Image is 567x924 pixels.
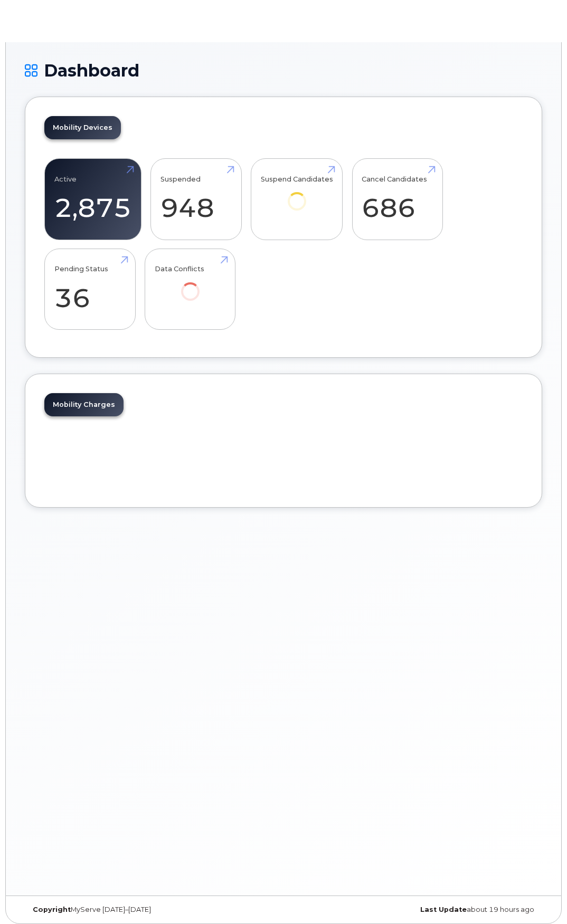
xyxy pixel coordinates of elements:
[54,254,126,324] a: Pending Status 36
[44,116,121,139] a: Mobility Devices
[261,165,333,225] a: Suspend Candidates
[25,906,283,914] div: MyServe [DATE]–[DATE]
[33,906,71,913] strong: Copyright
[155,254,226,315] a: Data Conflicts
[44,393,124,416] a: Mobility Charges
[283,906,542,914] div: about 19 hours ago
[362,165,433,234] a: Cancel Candidates 686
[25,61,542,80] h1: Dashboard
[160,165,232,234] a: Suspended 948
[54,165,131,234] a: Active 2,875
[420,906,467,913] strong: Last Update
